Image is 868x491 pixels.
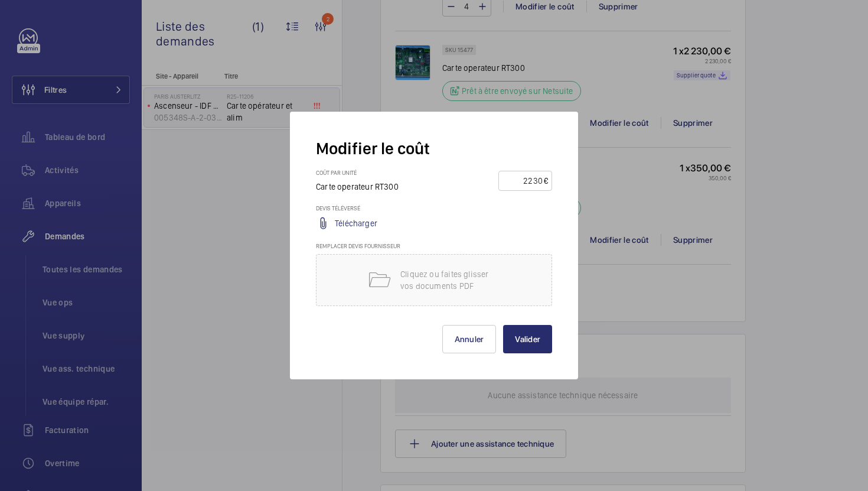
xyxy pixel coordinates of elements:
h2: Modifier le coût [316,138,552,160]
span: Remplacer devis fournisseur [316,242,400,249]
h3: Devis téléversé [316,204,552,216]
h3: Coût par unité [316,169,410,181]
button: Valider [503,325,552,353]
span: Carte operateur RT300 [316,182,399,191]
div: € [544,175,548,187]
button: Annuler [442,325,497,353]
a: Télécharger [335,217,377,229]
input: -- [502,171,544,190]
p: Cliquez ou faites glisser vos documents PDF [400,268,501,292]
